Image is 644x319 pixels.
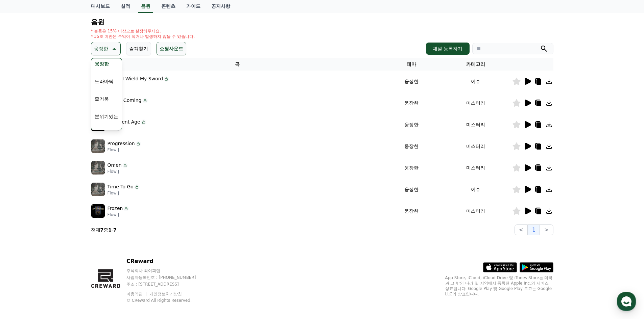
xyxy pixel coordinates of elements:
a: 설정 [87,214,130,231]
td: 미스터리 [439,114,512,135]
button: < [515,224,528,235]
button: 분위기있는 [92,109,121,124]
p: Time To Go [108,183,134,190]
img: music [91,139,105,153]
p: 사업자등록번호 : [PHONE_NUMBER] [126,275,209,280]
h4: 음원 [91,18,553,26]
button: > [540,224,553,235]
td: 웅장한 [384,200,439,222]
button: 드라마틱 [92,74,116,89]
button: EDM [92,127,108,141]
button: 웅장한 [91,42,121,55]
p: Flow J [108,147,141,153]
p: Flow J [108,169,128,174]
strong: 1 [108,227,112,233]
td: 웅장한 [384,157,439,179]
p: © CReward All Rights Reserved. [126,298,209,303]
p: When I Wield My Sword [108,75,163,82]
button: 즐겨찾기 [126,42,151,55]
th: 카테고리 [439,58,512,71]
p: * 35초 미만은 수익이 적거나 발생하지 않을 수 있습니다. [91,34,195,39]
p: Flow J [108,190,140,196]
button: 즐거움 [92,91,112,106]
button: 쇼핑사운드 [157,42,186,55]
td: 미스터리 [439,92,512,114]
p: Progression [108,140,135,147]
a: 대화 [45,214,87,231]
td: 웅장한 [384,135,439,157]
p: Flow J [108,126,146,131]
p: 주식회사 와이피랩 [126,268,209,273]
strong: 7 [113,227,117,233]
td: 웅장한 [384,92,439,114]
img: music [91,183,105,196]
button: 웅장한 [92,56,112,71]
td: 웅장한 [384,179,439,200]
p: Frozen [108,205,123,212]
a: 개인정보처리방침 [149,292,182,296]
p: 전체 중 - [91,227,117,233]
a: 홈 [2,214,45,231]
p: 웅장한 [94,44,108,53]
td: 미스터리 [439,200,512,222]
td: 이슈 [439,179,512,200]
span: 대화 [62,224,70,230]
th: 테마 [384,58,439,71]
td: 이슈 [439,71,512,92]
a: 이용약관 [126,292,148,296]
th: 곡 [91,58,384,71]
p: Flow J [108,104,148,109]
span: 홈 [21,224,25,230]
p: App Store, iCloud, iCloud Drive 및 iTunes Store는 미국과 그 밖의 나라 및 지역에서 등록된 Apple Inc.의 서비스 상표입니다. Goo... [445,275,553,297]
td: 미스터리 [439,157,512,179]
p: Turbulent Age [108,118,140,126]
button: 1 [528,224,540,235]
button: 채널 등록하기 [426,43,469,55]
p: War is Coming [108,97,142,104]
p: Omen [108,162,122,169]
p: CReward [126,257,209,265]
td: 미스터리 [439,135,512,157]
img: music [91,204,105,218]
p: 주소 : [STREET_ADDRESS] [126,282,209,287]
td: 웅장한 [384,71,439,92]
span: 설정 [104,224,113,230]
strong: 7 [100,227,104,233]
p: Flow J [108,212,129,217]
img: music [91,161,105,175]
p: Flow J [108,82,169,88]
p: * 볼륨은 15% 이상으로 설정해주세요. [91,28,195,34]
td: 웅장한 [384,114,439,135]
